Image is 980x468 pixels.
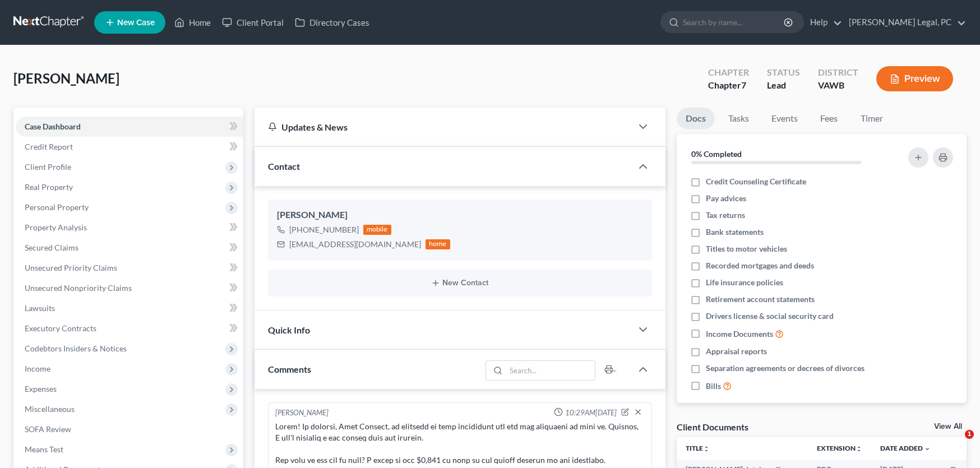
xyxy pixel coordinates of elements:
[268,161,300,172] span: Contact
[565,407,617,418] span: 10:29AM[DATE]
[706,294,815,305] span: Retirement account statements
[706,311,834,322] span: Drivers license & social security card
[25,444,63,454] span: Means Test
[13,70,119,86] span: [PERSON_NAME]
[817,444,862,452] a: Extensionunfold_more
[706,363,865,374] span: Separation agreements or decrees of divorces
[767,79,800,92] div: Lead
[818,79,858,92] div: VAWB
[677,421,748,433] div: Client Documents
[25,344,127,353] span: Codebtors Insiders & Notices
[216,12,289,33] a: Client Portal
[942,430,969,457] iframe: Intercom live chat
[25,283,132,293] span: Unsecured Nonpriority Claims
[856,446,862,452] i: unfold_more
[25,223,87,232] span: Property Analysis
[708,79,749,92] div: Chapter
[25,122,81,131] span: Case Dashboard
[852,108,892,129] a: Timer
[818,66,858,79] div: District
[843,12,966,33] a: [PERSON_NAME] Legal, PC
[16,217,243,238] a: Property Analysis
[677,108,715,129] a: Docs
[25,364,50,373] span: Income
[275,407,329,419] div: [PERSON_NAME]
[924,446,931,452] i: expand_more
[706,328,773,340] span: Income Documents
[25,424,71,434] span: SOFA Review
[289,239,421,250] div: [EMAIL_ADDRESS][DOMAIN_NAME]
[811,108,847,129] a: Fees
[706,277,783,288] span: Life insurance policies
[708,66,749,79] div: Chapter
[268,121,618,133] div: Updates & News
[16,258,243,278] a: Unsecured Priority Claims
[16,298,243,318] a: Lawsuits
[706,193,746,204] span: Pay advices
[16,238,243,258] a: Secured Claims
[426,239,450,249] div: home
[706,226,764,238] span: Bank statements
[16,117,243,137] a: Case Dashboard
[268,325,310,335] span: Quick Info
[741,80,746,90] span: 7
[506,361,595,380] input: Search...
[277,279,643,288] button: New Contact
[762,108,807,129] a: Events
[706,346,767,357] span: Appraisal reports
[767,66,800,79] div: Status
[706,260,814,271] span: Recorded mortgages and deeds
[277,208,643,222] div: [PERSON_NAME]
[25,142,73,151] span: Credit Report
[880,444,931,452] a: Date Added expand_more
[169,12,216,33] a: Home
[876,66,953,91] button: Preview
[25,384,57,393] span: Expenses
[965,430,974,439] span: 1
[289,224,359,235] div: [PHONE_NUMBER]
[719,108,758,129] a: Tasks
[25,162,71,172] span: Client Profile
[363,225,391,235] div: mobile
[25,263,117,272] span: Unsecured Priority Claims
[686,444,710,452] a: Titleunfold_more
[289,12,375,33] a: Directory Cases
[268,364,311,374] span: Comments
[117,18,155,27] span: New Case
[25,404,75,414] span: Miscellaneous
[706,243,787,254] span: Titles to motor vehicles
[683,12,785,33] input: Search by name...
[16,419,243,439] a: SOFA Review
[25,303,55,313] span: Lawsuits
[934,423,962,430] a: View All
[706,381,721,392] span: Bills
[16,137,243,157] a: Credit Report
[25,323,96,333] span: Executory Contracts
[25,202,89,212] span: Personal Property
[25,243,78,252] span: Secured Claims
[25,182,73,192] span: Real Property
[16,278,243,298] a: Unsecured Nonpriority Claims
[805,12,842,33] a: Help
[706,176,806,187] span: Credit Counseling Certificate
[16,318,243,339] a: Executory Contracts
[706,210,745,221] span: Tax returns
[691,149,742,159] strong: 0% Completed
[703,446,710,452] i: unfold_more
